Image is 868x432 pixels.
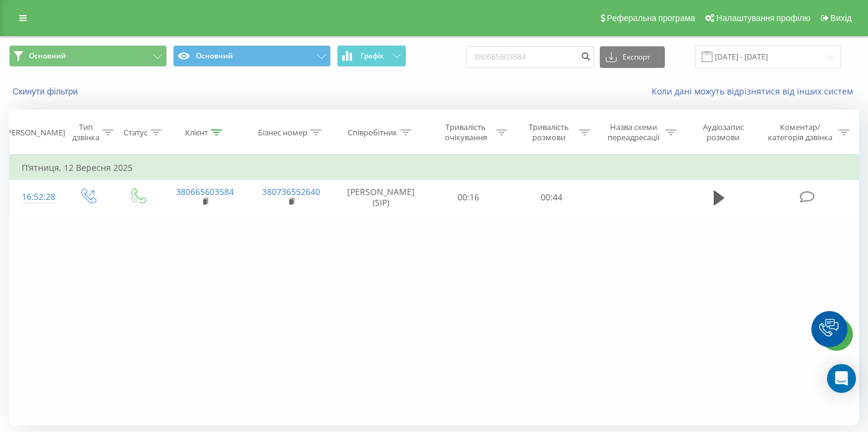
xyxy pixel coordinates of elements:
[10,156,859,180] td: П’ятниця, 12 Вересня 2025
[427,180,511,215] td: 00:16
[173,45,331,67] button: Основний
[176,186,234,197] a: 380665603584
[521,122,576,143] div: Тривалість розмови
[510,180,593,215] td: 00:44
[4,128,65,138] div: [PERSON_NAME]
[185,128,208,138] div: Клієнт
[652,85,859,97] a: Коли дані можуть відрізнятися вiд інших систем
[690,122,756,143] div: Аудіозапис розмови
[466,46,594,68] input: Пошук за номером
[827,364,856,393] div: Open Intercom Messenger
[22,185,51,209] div: 16:52:28
[348,128,397,138] div: Співробітник
[360,52,384,60] span: Графік
[600,46,665,68] button: Експорт
[258,128,307,138] div: Бізнес номер
[716,13,810,23] span: Налаштування профілю
[335,180,427,215] td: [PERSON_NAME] (SIP)
[262,186,320,197] a: 380736552640
[765,122,835,143] div: Коментар/категорія дзвінка
[607,13,696,23] span: Реферальна програма
[604,122,662,143] div: Назва схеми переадресації
[831,13,852,23] span: Вихід
[72,122,99,143] div: Тип дзвінка
[337,45,406,67] button: Графік
[9,86,84,97] button: Скинути фільтри
[9,45,167,67] button: Основний
[29,51,66,61] span: Основний
[124,128,148,138] div: Статус
[438,122,494,143] div: Тривалість очікування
